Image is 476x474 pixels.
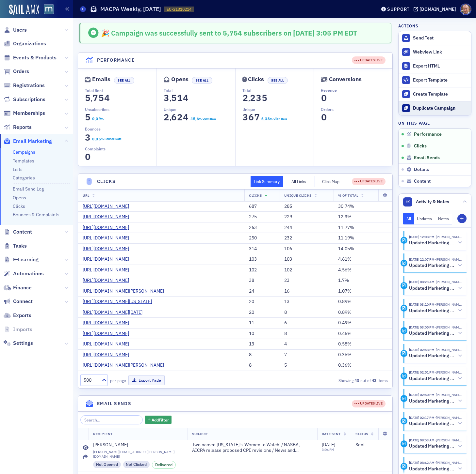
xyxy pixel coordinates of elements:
h5: Updated Marketing platform email campaign: MACPA Weekly, [DATE] [409,285,456,291]
div: 20 [249,310,275,315]
a: Users [4,26,27,34]
div: 0.45% [338,331,388,337]
span: , [170,94,171,103]
input: Search… [80,415,143,424]
h5: Updated Marketing platform email campaign: MACPA Weekly, [DATE] [409,240,456,246]
div: 250 [249,235,275,241]
a: [URL][DOMAIN_NAME][PERSON_NAME] [83,362,169,368]
span: Connect [13,298,33,305]
span: 3 [254,92,263,104]
h5: Updated Marketing platform email campaign: MACPA Weekly, [DATE] [409,376,456,382]
span: 5 [97,92,106,104]
div: 13 [284,299,329,305]
div: 0.58% [338,341,388,347]
p: Unsubscribes [85,106,156,112]
span: 3:05 PM [316,28,343,38]
a: Opens [13,195,26,201]
button: See All [192,77,212,84]
div: Clicks [248,78,264,81]
div: 20 [249,299,275,305]
h4: Actions [398,23,419,29]
div: % Click Rate [270,116,287,121]
div: [DOMAIN_NAME] [419,6,456,12]
div: 16 [284,288,329,294]
span: . [95,117,96,122]
section: 0 [321,94,327,102]
span: 2 [176,112,185,123]
h5: Updated Marketing platform email campaign: MACPA Weekly, [DATE] [409,263,456,268]
button: Updated Marketing platform email campaign: MACPA Weekly, [DATE] [409,353,462,359]
button: Updated Marketing platform email campaign: MACPA Weekly, [DATE] [409,443,462,450]
p: Total [242,87,314,93]
div: 4.61% [338,256,388,262]
a: Automations [4,270,44,277]
a: [URL][DOMAIN_NAME] [83,320,134,326]
div: 285 [284,204,329,209]
span: Details [414,167,429,173]
span: 6 [170,112,179,123]
section: 367 [242,114,260,121]
h5: Updated Marketing platform email campaign: MACPA Weekly, [DATE] [409,443,456,449]
section: 0.05 [92,137,101,141]
h5: Updated Marketing platform email campaign: MACPA Weekly, [DATE] [409,421,456,427]
div: 11.19% [338,235,388,241]
span: 6 [196,116,199,122]
span: 5 [260,92,269,104]
span: Exports [13,312,31,319]
span: Activity & Notes [416,198,449,205]
button: Link Summary [251,176,283,187]
div: 103 [284,256,329,262]
a: Subscriptions [4,96,45,103]
section: 0 [321,114,327,121]
span: Settings [13,340,33,347]
div: 0.36% [338,362,388,368]
div: 275 [249,214,275,220]
a: Create Template [399,87,471,101]
a: Email Marketing [4,138,52,145]
a: Webview Link [399,45,471,59]
time: 9/19/2025 12:07 PM [409,257,435,262]
div: 263 [249,225,275,231]
a: [PERSON_NAME] [93,442,183,448]
div: 0.89% [338,310,388,315]
a: Content [4,228,32,236]
button: Updated Marketing platform email campaign: MACPA Weekly, [DATE] [409,398,462,405]
span: Bounces [85,126,101,132]
div: 102 [284,267,329,273]
section: 3,514 [164,94,189,102]
span: 1 [176,92,185,104]
div: UPDATES LIVE [352,178,386,185]
span: Content [13,228,32,236]
button: Notes [435,213,452,224]
p: Complaints [85,146,156,152]
a: Email Send Log [13,186,44,192]
span: Orders [13,68,29,75]
span: 6 [261,116,264,122]
section: 45.6 [190,116,199,121]
span: 0 [319,112,328,123]
p: Orders [321,106,392,112]
span: Profile [460,4,471,15]
span: Registrations [13,82,45,89]
div: 8 [284,310,329,315]
a: View Homepage [39,4,54,15]
time: 9/18/2025 02:51 PM [409,370,435,375]
div: Support [387,6,410,12]
a: Bounces [85,126,106,132]
span: Organizations [13,40,46,47]
a: Events & Products [4,54,57,61]
span: 3 [83,132,92,143]
h5: Updated Marketing platform email campaign: MACPA Weekly, [DATE] [409,398,456,404]
span: 7 [253,112,261,123]
div: 11 [249,320,275,326]
time: 9/19/2025 08:23 AM [409,280,435,284]
span: Users [13,26,27,34]
div: 14.05% [338,246,388,252]
span: Clicks [249,193,262,198]
a: Categories [13,175,35,181]
time: 9/19/2025 12:08 PM [409,235,435,239]
div: 4.56% [338,267,388,273]
a: [URL][DOMAIN_NAME] [83,352,134,358]
div: 102 [249,267,275,273]
span: Bill Sheridan [435,280,462,284]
